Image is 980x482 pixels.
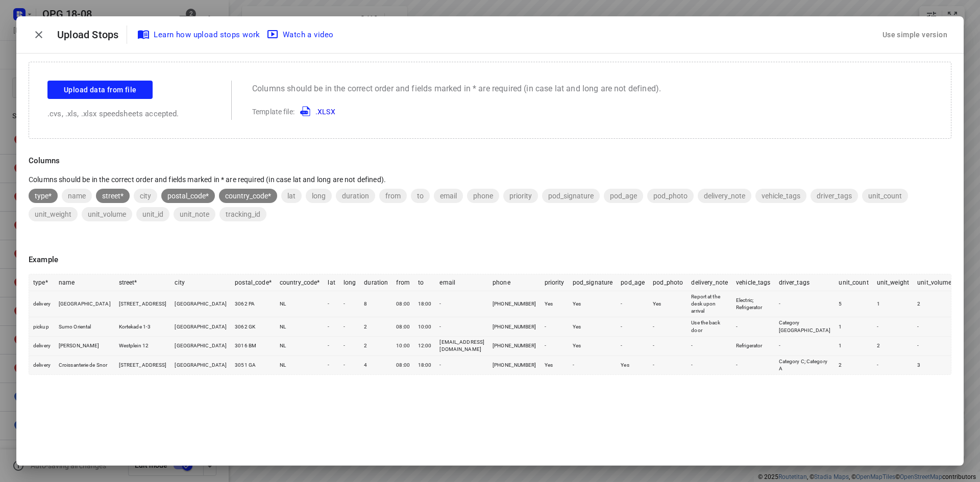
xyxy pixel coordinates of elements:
td: 3016 BM [231,337,276,356]
td: 10:00 [392,337,414,356]
span: unit_volume [82,210,132,218]
th: unit_volume [913,274,955,291]
td: [PHONE_NUMBER] [488,291,541,317]
td: Kortekade 1-3 [115,317,171,337]
td: Yes [569,337,617,356]
span: delivery_note [698,192,751,200]
span: priority [503,192,538,200]
td: - [913,317,955,337]
td: - [339,317,360,337]
td: NL [276,356,324,374]
td: [STREET_ADDRESS] [115,291,171,317]
td: - [541,317,569,337]
td: Yes [649,291,687,317]
td: - [435,317,488,337]
td: - [649,337,687,356]
span: city [134,192,157,200]
td: - [324,291,339,317]
span: pod_signature [542,192,600,200]
td: Category C; Category A [775,356,835,374]
td: - [775,337,835,356]
td: - [687,337,732,356]
td: [GEOGRAPHIC_DATA] [170,337,231,356]
td: NL [276,291,324,317]
div: Use simple version [880,27,949,43]
td: 2 [360,337,392,356]
th: from [392,274,414,291]
td: [PERSON_NAME] [55,337,115,356]
th: duration [360,274,392,291]
td: - [649,317,687,337]
td: 2 [913,291,955,317]
td: [GEOGRAPHIC_DATA] [170,291,231,317]
span: street* [96,192,130,200]
td: 1 [835,337,872,356]
td: Yes [541,356,569,374]
td: [EMAIL_ADDRESS][DOMAIN_NAME] [435,337,488,356]
td: - [569,356,617,374]
p: Columns [29,155,951,167]
span: postal_code* [161,192,215,200]
span: unit_id [136,210,169,218]
td: Yes [569,317,617,337]
td: 2 [360,317,392,337]
td: - [339,356,360,374]
td: Westplein 12 [115,337,171,356]
td: [PHONE_NUMBER] [488,317,541,337]
button: Watch a video [264,26,338,44]
th: pod_signature [569,274,617,291]
span: unit_note [174,210,215,218]
td: Refrigerator [732,337,775,356]
td: 10:00 [414,317,436,337]
td: 4 [360,356,392,374]
th: to [414,274,436,291]
span: vehicle_tags [755,192,806,200]
th: unit_count [835,274,872,291]
td: - [541,337,569,356]
th: postal_code* [231,274,276,291]
td: - [913,337,955,356]
td: NL [276,317,324,337]
td: Electric; Refrigerator [732,291,775,317]
td: - [732,317,775,337]
td: [STREET_ADDRESS] [115,356,171,374]
p: Example [29,254,951,266]
td: - [324,356,339,374]
td: 18:00 [414,291,436,317]
span: Watch a video [268,28,334,41]
span: driver_tags [811,192,858,200]
td: Use the back door [687,317,732,337]
td: delivery [29,337,55,356]
td: - [732,356,775,374]
td: delivery [29,356,55,374]
td: Report at the desk upon arrival [687,291,732,317]
p: Template file: [252,105,661,117]
span: email [434,192,463,200]
img: XLSX [300,105,312,117]
td: [GEOGRAPHIC_DATA] [55,291,115,317]
p: Columns should be in the correct order and fields marked in * are required (in case lat and long ... [252,83,661,95]
th: long [339,274,360,291]
td: Sumo Oriental [55,317,115,337]
td: - [617,291,649,317]
td: NL [276,337,324,356]
span: to [411,192,430,200]
th: phone [488,274,541,291]
span: country_code* [219,192,277,200]
th: driver_tags [775,274,835,291]
th: type* [29,274,55,291]
td: 08:00 [392,356,414,374]
td: Croissanterie de Snor [55,356,115,374]
td: [PHONE_NUMBER] [488,356,541,374]
th: unit_weight [873,274,913,291]
td: delivery [29,291,55,317]
span: unit_count [862,192,908,200]
th: pod_photo [649,274,687,291]
td: 18:00 [414,356,436,374]
td: - [873,317,913,337]
th: country_code* [276,274,324,291]
td: 3051 GA [231,356,276,374]
td: - [649,356,687,374]
span: name [62,192,92,200]
span: long [306,192,332,200]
